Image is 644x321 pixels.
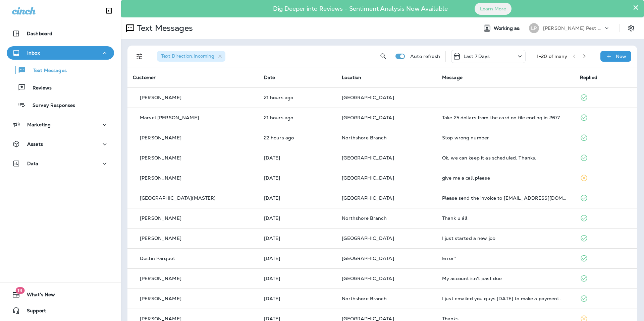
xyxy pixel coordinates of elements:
[140,195,216,201] p: [GEOGRAPHIC_DATA](MASTER)
[140,215,181,221] p: [PERSON_NAME]
[342,195,394,201] span: [GEOGRAPHIC_DATA]
[26,85,52,91] p: Reviews
[264,215,331,221] p: Oct 6, 2025 10:23 AM
[27,141,43,147] p: Assets
[442,195,569,201] div: Please send the invoice to ap@1st-lake.com
[26,103,75,109] p: Survey Responses
[140,135,181,140] p: [PERSON_NAME]
[161,53,214,59] span: Text Direction : Incoming
[442,135,569,140] div: Stop wrong number
[27,122,51,127] p: Marketing
[140,95,181,100] p: [PERSON_NAME]
[7,137,114,151] button: Assets
[133,50,146,63] button: Filters
[264,115,331,120] p: Oct 7, 2025 02:00 PM
[7,98,114,112] button: Survey Responses
[27,50,40,56] p: Inbox
[264,296,331,301] p: Oct 3, 2025 12:38 PM
[442,175,569,181] div: give me a call please
[529,23,539,33] div: LP
[377,50,390,63] button: Search Messages
[264,276,331,281] p: Oct 5, 2025 12:17 PM
[7,304,114,317] button: Support
[133,74,156,80] span: Customer
[342,115,394,121] span: [GEOGRAPHIC_DATA]
[475,3,512,15] button: Learn More
[20,292,55,300] span: What's New
[26,68,67,74] p: Text Messages
[140,236,181,241] p: [PERSON_NAME]
[442,115,569,120] div: Take 25 dollars from the card on file ending in 2677
[342,74,361,80] span: Location
[7,63,114,77] button: Text Messages
[264,135,331,140] p: Oct 7, 2025 01:35 PM
[254,8,467,10] p: Dig Deeper into Reviews - Sentiment Analysis Now Available
[342,94,394,101] span: [GEOGRAPHIC_DATA]
[442,215,569,221] div: Thank u áll
[140,175,181,181] p: [PERSON_NAME]
[140,115,199,120] p: Marvel [PERSON_NAME]
[264,175,331,181] p: Oct 6, 2025 01:21 PM
[140,155,181,160] p: [PERSON_NAME]
[157,51,225,62] div: Text Direction:Incoming
[342,296,386,302] span: Northshore Branch
[27,31,52,36] p: Dashboard
[442,236,569,241] div: I just started a new job
[616,54,626,59] p: New
[342,155,394,161] span: [GEOGRAPHIC_DATA]
[342,275,394,281] span: [GEOGRAPHIC_DATA]
[7,27,114,40] button: Dashboard
[410,54,440,59] p: Auto refresh
[7,80,114,94] button: Reviews
[442,296,569,301] div: I just emailed you guys yesterday to make a payment.
[20,308,46,316] span: Support
[7,118,114,131] button: Marketing
[342,135,386,141] span: Northshore Branch
[264,256,331,261] p: Oct 5, 2025 12:19 PM
[15,287,24,294] span: 19
[580,74,597,80] span: Replied
[342,235,394,241] span: [GEOGRAPHIC_DATA]
[442,155,569,160] div: Ok, we can keep it as scheduled. Thanks.
[442,256,569,261] div: Error*
[464,54,490,59] p: Last 7 Days
[264,155,331,160] p: Oct 6, 2025 04:44 PM
[7,157,114,170] button: Data
[625,22,637,34] button: Settings
[543,25,603,31] p: [PERSON_NAME] Pest Control
[264,95,331,100] p: Oct 7, 2025 02:01 PM
[264,74,275,80] span: Date
[140,296,181,301] p: [PERSON_NAME]
[342,255,394,261] span: [GEOGRAPHIC_DATA]
[100,4,118,17] button: Collapse Sidebar
[264,236,331,241] p: Oct 5, 2025 02:13 PM
[264,195,331,201] p: Oct 6, 2025 12:08 PM
[7,288,114,301] button: 19What's New
[27,161,39,166] p: Data
[442,74,463,80] span: Message
[134,23,193,33] p: Text Messages
[342,215,386,221] span: Northshore Branch
[140,276,181,281] p: [PERSON_NAME]
[633,2,639,13] button: Close
[537,54,568,59] div: 1 - 20 of many
[494,25,522,31] span: Working as:
[7,46,114,60] button: Inbox
[140,256,175,261] p: Destin Parquet
[342,175,394,181] span: [GEOGRAPHIC_DATA]
[442,276,569,281] div: My account isn't past due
